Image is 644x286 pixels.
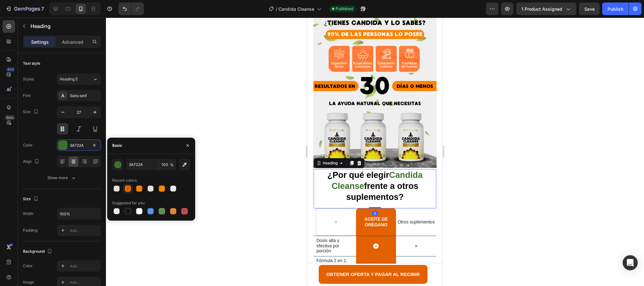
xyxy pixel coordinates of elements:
div: Show more [47,175,77,181]
button: 7 [3,3,47,15]
div: Suggested for you [112,200,145,206]
div: Publish [608,6,623,12]
div: 0 [64,193,71,198]
div: Image [23,279,34,285]
div: Padding [23,228,37,233]
span: Heading 5 [60,76,78,82]
div: Basic [112,143,122,148]
input: Eg: FFFFFF [126,159,159,170]
p: Settings [31,39,49,45]
span: % [170,162,174,168]
iframe: Design area [307,18,443,286]
span: Save [584,6,595,12]
div: Color [23,142,33,148]
input: Auto [57,208,101,219]
button: Save [579,3,600,15]
span: Fórmula 2 en 1: Semilla negra + Orégano [9,240,40,256]
button: Show more [23,172,101,184]
div: Color [23,263,33,269]
div: Add... [70,263,99,269]
div: Align [23,157,41,166]
div: Text style [23,61,40,66]
div: Size [23,195,40,203]
div: Open Intercom Messenger [623,255,638,270]
div: Sans-serif [70,93,99,99]
div: Heading [14,143,31,148]
button: Publish [602,3,629,15]
div: Beta [5,115,15,120]
span: Published [336,6,353,12]
div: Add... [70,228,99,234]
div: Recent colors [112,178,137,183]
span: Candida Cleanse [278,6,314,12]
span: Dosis alta y efectiva por porción [9,220,32,236]
button: 1 product assigned [516,3,576,15]
strong: frente a otros suplementos? [39,164,111,184]
div: Background [23,247,53,256]
p: Otros suplementos [89,201,128,207]
p: Advanced [62,39,83,45]
p: ⁠⁠⁠⁠⁠⁠⁠ [7,152,128,185]
strong: Candida Cleanse [24,153,115,173]
div: Styles [23,76,34,82]
p: Heading [30,22,98,30]
div: Size [23,108,40,116]
div: Width [23,211,33,217]
span: 1 product assigned [521,6,562,12]
h2: Rich Text Editor. Editing area: main [6,151,129,186]
button: Heading 5 [57,74,101,85]
span: / [276,6,277,12]
div: Add... [70,280,99,285]
div: 450 [6,67,15,72]
div: 3A722A [70,143,88,148]
strong: ¿Por qué elegir [20,153,82,162]
div: Undo/Redo [118,3,144,15]
div: Font [23,93,31,98]
h2: Aceite de Orégano [49,198,89,211]
p: 7 [41,5,44,13]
